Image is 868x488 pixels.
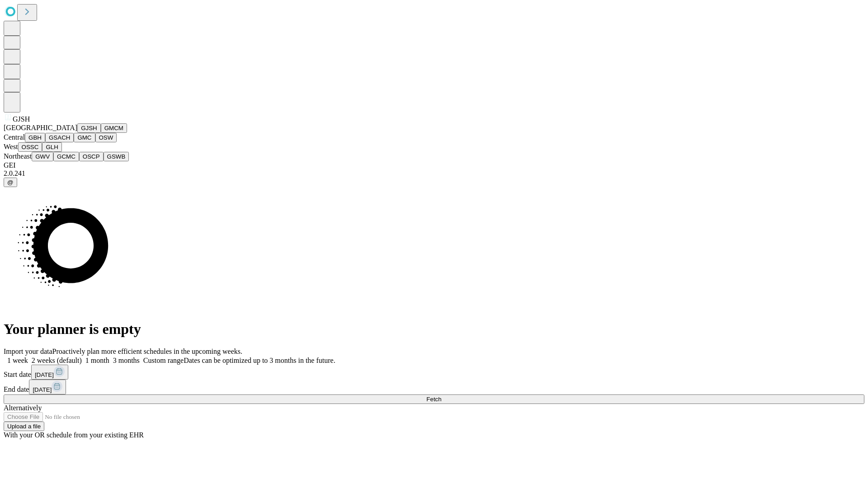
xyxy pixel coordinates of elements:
[4,178,17,187] button: @
[4,365,864,380] div: Start date
[4,133,25,141] span: Central
[4,431,144,439] span: With your OR schedule from your existing EHR
[4,143,18,150] span: West
[4,152,32,160] span: Northeast
[7,357,28,364] span: 1 week
[32,152,53,161] button: GWV
[32,357,82,364] span: 2 weeks (default)
[79,152,104,161] button: OSCP
[4,380,864,394] div: End date
[101,123,127,133] button: GMCM
[85,357,109,364] span: 1 month
[426,396,441,403] span: Fetch
[4,124,77,131] span: [GEOGRAPHIC_DATA]
[113,357,140,364] span: 3 months
[25,133,45,142] button: GBH
[53,152,79,161] button: GCMC
[31,365,68,380] button: [DATE]
[13,115,30,123] span: GJSH
[95,133,117,142] button: OSW
[143,357,184,364] span: Custom range
[184,357,335,364] span: Dates can be optimized up to 3 months in the future.
[4,422,44,431] button: Upload a file
[7,179,14,186] span: @
[33,386,52,393] span: [DATE]
[4,394,864,404] button: Fetch
[29,380,66,394] button: [DATE]
[4,347,52,355] span: Import your data
[4,169,864,178] div: 2.0.241
[77,123,101,133] button: GJSH
[52,347,242,355] span: Proactively plan more efficient schedules in the upcoming weeks.
[104,152,129,161] button: GSWB
[4,321,864,338] h1: Your planner is empty
[4,161,864,169] div: GEI
[4,404,42,412] span: Alternatively
[35,371,54,378] span: [DATE]
[18,142,42,152] button: OSSC
[42,142,61,152] button: GLH
[45,133,74,142] button: GSACH
[74,133,95,142] button: GMC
